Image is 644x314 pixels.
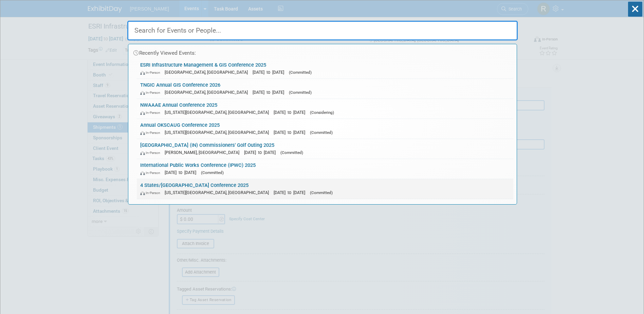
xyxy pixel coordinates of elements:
[4,23,74,29] i: Access to the portal coming soon.
[140,171,163,175] span: In-Person
[140,151,163,155] span: In-Person
[244,150,279,155] span: [DATE] to [DATE]
[127,21,518,40] input: Search for Events or People...
[137,179,513,199] a: 4 States/[GEOGRAPHIC_DATA] Conference 2025 In-Person [US_STATE][GEOGRAPHIC_DATA], [GEOGRAPHIC_DAT...
[289,90,312,95] span: (Committed)
[165,170,200,175] span: [DATE] to [DATE]
[274,130,309,135] span: [DATE] to [DATE]
[4,10,357,30] p: [PERSON_NAME] Online Order shipping, additional items and more on the [PERSON_NAME] Portal.
[165,190,272,195] span: [US_STATE][GEOGRAPHIC_DATA], [GEOGRAPHIC_DATA]
[137,119,513,139] a: Annual OKSCAUG Conference 2025 In-Person [US_STATE][GEOGRAPHIC_DATA], [GEOGRAPHIC_DATA] [DATE] to...
[140,110,163,115] span: In-Person
[165,90,251,95] span: [GEOGRAPHIC_DATA], [GEOGRAPHIC_DATA]
[137,139,513,159] a: [GEOGRAPHIC_DATA] (IN) Commissioners' Golf Outing 2025 In-Person [PERSON_NAME], [GEOGRAPHIC_DATA]...
[137,99,513,119] a: NWAAAE Annual Conference 2025 In-Person [US_STATE][GEOGRAPHIC_DATA], [GEOGRAPHIC_DATA] [DATE] to ...
[274,110,309,115] span: [DATE] to [DATE]
[253,70,288,75] span: [DATE] to [DATE]
[289,70,312,75] span: (Committed)
[253,90,288,95] span: [DATE] to [DATE]
[280,150,303,155] span: (Committed)
[165,110,272,115] span: [US_STATE][GEOGRAPHIC_DATA], [GEOGRAPHIC_DATA]
[140,70,163,75] span: In-Person
[165,130,272,135] span: [US_STATE][GEOGRAPHIC_DATA], [GEOGRAPHIC_DATA]
[140,90,163,95] span: In-Person
[165,150,243,155] span: [PERSON_NAME], [GEOGRAPHIC_DATA]
[132,44,513,59] div: Recently Viewed Events:
[310,110,334,115] span: (Considering)
[137,59,513,78] a: ESRI Infrastructure Management & GIS Conference 2025 In-Person [GEOGRAPHIC_DATA], [GEOGRAPHIC_DAT...
[140,130,163,135] span: In-Person
[137,159,513,179] a: International Public Works Conference (IPWC) 2025 In-Person [DATE] to [DATE] (Committed)
[274,190,309,195] span: [DATE] to [DATE]
[201,170,224,175] span: (Committed)
[140,191,163,195] span: In-Person
[310,130,333,135] span: (Committed)
[310,190,333,195] span: (Committed)
[4,3,357,10] p: [DATE] Advanced Freight Starts - [DATE] Ends.
[137,79,513,99] a: TNGIC Annual GIS Conference 2026 In-Person [GEOGRAPHIC_DATA], [GEOGRAPHIC_DATA] [DATE] to [DATE] ...
[165,70,251,75] span: [GEOGRAPHIC_DATA], [GEOGRAPHIC_DATA]
[4,3,358,29] body: Rich Text Area. Press ALT-0 for help.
